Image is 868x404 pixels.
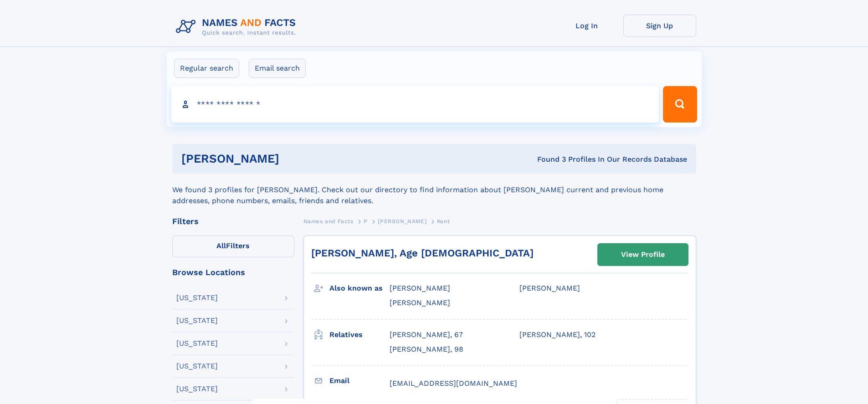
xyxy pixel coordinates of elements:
[623,15,696,37] a: Sign Up
[663,86,697,123] button: Search Button
[329,327,390,343] h3: Relatives
[437,218,450,225] span: Kent
[176,385,218,393] div: [US_STATE]
[216,241,226,250] span: All
[303,215,354,227] a: Names and Facts
[174,59,239,78] label: Regular search
[181,153,408,164] h1: [PERSON_NAME]
[176,363,218,370] div: [US_STATE]
[176,294,218,302] div: [US_STATE]
[621,244,665,265] div: View Profile
[378,218,426,225] span: [PERSON_NAME]
[598,244,688,266] a: View Profile
[519,284,580,292] span: [PERSON_NAME]
[378,215,426,227] a: [PERSON_NAME]
[364,218,368,225] span: P
[519,330,596,340] a: [PERSON_NAME], 102
[172,268,294,276] div: Browse Locations
[249,59,306,78] label: Email search
[408,154,687,164] div: Found 3 Profiles In Our Records Database
[390,379,517,388] span: [EMAIL_ADDRESS][DOMAIN_NAME]
[171,86,659,123] input: search input
[176,340,218,347] div: [US_STATE]
[390,330,463,340] a: [PERSON_NAME], 67
[172,235,294,257] label: Filters
[329,373,390,389] h3: Email
[364,215,368,227] a: P
[329,281,390,296] h3: Also known as
[172,174,696,206] div: We found 3 profiles for [PERSON_NAME]. Check out our directory to find information about [PERSON_...
[390,344,463,354] a: [PERSON_NAME], 98
[390,298,450,307] span: [PERSON_NAME]
[172,217,294,225] div: Filters
[550,15,623,37] a: Log In
[390,284,450,292] span: [PERSON_NAME]
[176,317,218,324] div: [US_STATE]
[311,247,534,259] a: [PERSON_NAME], Age [DEMOGRAPHIC_DATA]
[172,15,303,39] img: Logo Names and Facts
